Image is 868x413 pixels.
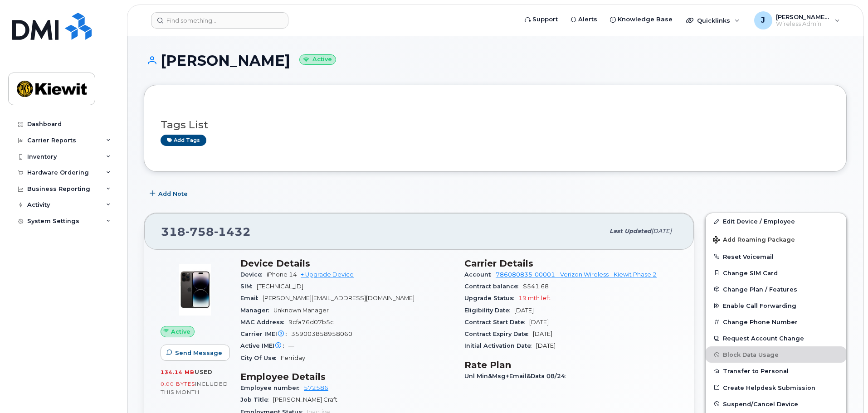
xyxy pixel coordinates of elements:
[706,213,846,229] a: Edit Device / Employee
[723,286,797,292] span: Change Plan / Features
[240,371,454,382] h3: Employee Details
[713,236,795,245] span: Add Roaming Package
[464,342,536,349] span: Initial Activation Date
[263,295,414,301] span: [PERSON_NAME][EMAIL_ADDRESS][DOMAIN_NAME]
[240,295,263,301] span: Email
[240,307,273,314] span: Manager
[706,265,846,281] button: Change SIM Card
[240,330,291,337] span: Carrier IMEI
[706,363,846,379] button: Transfer to Personal
[161,225,251,238] span: 318
[723,302,796,309] span: Enable Call Forwarding
[161,119,830,131] h3: Tags List
[240,355,281,361] span: City Of Use
[464,360,678,370] h3: Rate Plan
[161,381,195,387] span: 0.00 Bytes
[288,342,294,349] span: —
[144,53,847,68] h1: [PERSON_NAME]
[304,384,328,391] a: 572586
[518,295,551,301] span: 19 mth left
[529,319,549,326] span: [DATE]
[706,379,846,396] a: Create Helpdesk Submission
[175,349,222,357] span: Send Message
[240,258,454,269] h3: Device Details
[291,330,352,337] span: 359003858958060
[240,271,267,278] span: Device
[706,314,846,330] button: Change Phone Number
[171,327,190,336] span: Active
[185,225,214,238] span: 758
[464,283,523,290] span: Contract balance
[706,297,846,314] button: Enable Call Forwarding
[288,319,334,326] span: 9cfa76d07b5c
[533,330,552,337] span: [DATE]
[706,248,846,265] button: Reset Voicemail
[267,271,297,278] span: iPhone 14
[161,380,228,395] span: included this month
[240,396,273,403] span: Job Title
[257,283,303,290] span: [TECHNICAL_ID]
[706,346,846,363] button: Block Data Usage
[706,330,846,346] button: Request Account Change
[829,374,861,406] iframe: Messenger Launcher
[240,283,257,290] span: SIM
[706,230,846,248] button: Add Roaming Package
[464,319,529,326] span: Contract Start Date
[523,283,549,290] span: $541.68
[464,258,678,269] h3: Carrier Details
[706,396,846,412] button: Suspend/Cancel Device
[214,225,251,238] span: 1432
[240,342,288,349] span: Active IMEI
[299,54,336,65] small: Active
[610,228,651,234] span: Last updated
[144,185,195,202] button: Add Note
[281,355,305,361] span: Ferriday
[161,369,195,375] span: 134.14 MB
[706,281,846,297] button: Change Plan / Features
[464,373,570,379] span: Unl Min&Msg+Email&Data 08/24
[273,396,337,403] span: [PERSON_NAME] Craft
[240,384,304,391] span: Employee number
[514,307,534,314] span: [DATE]
[464,271,496,278] span: Account
[158,189,188,198] span: Add Note
[723,400,798,407] span: Suspend/Cancel Device
[464,307,514,314] span: Eligibility Date
[301,271,354,278] a: + Upgrade Device
[464,330,533,337] span: Contract Expiry Date
[496,271,657,278] a: 786080835-00001 - Verizon Wireless - Kiewit Phase 2
[161,345,230,361] button: Send Message
[536,342,556,349] span: [DATE]
[464,295,518,301] span: Upgrade Status
[651,228,672,234] span: [DATE]
[195,369,213,375] span: used
[161,135,206,146] a: Add tags
[168,262,222,317] img: image20231002-3703462-njx0qo.jpeg
[273,307,329,314] span: Unknown Manager
[240,319,288,326] span: MAC Address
